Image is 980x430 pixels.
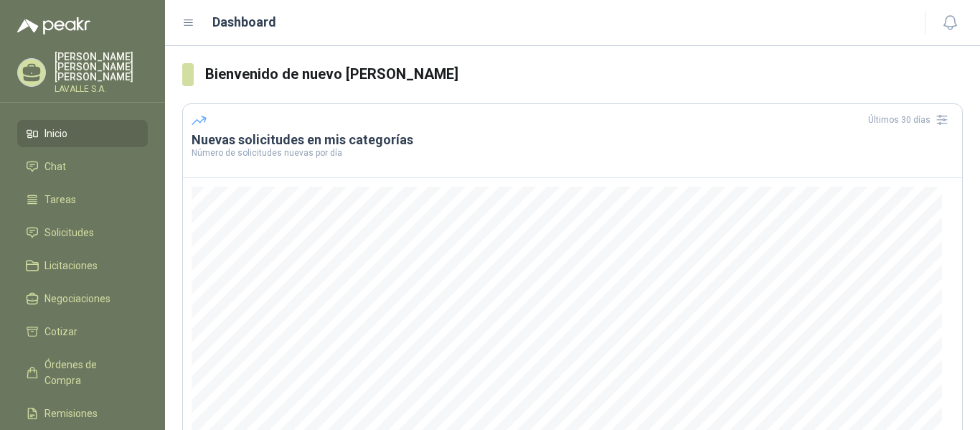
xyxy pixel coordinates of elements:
a: Tareas [17,186,148,213]
a: Remisiones [17,400,148,427]
span: Tareas [44,192,76,207]
img: Logo peakr [17,17,90,34]
a: Inicio [17,120,148,147]
a: Cotizar [17,318,148,345]
a: Órdenes de Compra [17,351,148,394]
span: Órdenes de Compra [44,357,134,388]
a: Solicitudes [17,219,148,246]
span: Licitaciones [44,258,98,274]
span: Remisiones [44,406,98,421]
h3: Nuevas solicitudes en mis categorías [192,131,953,149]
a: Licitaciones [17,252,148,279]
span: Negociaciones [44,291,110,307]
p: Número de solicitudes nuevas por día [192,149,953,157]
h3: Bienvenido de nuevo [PERSON_NAME] [205,63,963,85]
h1: Dashboard [212,12,276,32]
a: Chat [17,153,148,180]
p: [PERSON_NAME] [PERSON_NAME] [PERSON_NAME] [55,52,148,82]
span: Chat [44,159,66,174]
span: Solicitudes [44,225,94,240]
span: Inicio [44,126,67,141]
div: Últimos 30 días [868,108,953,131]
p: LAVALLE S.A. [55,85,148,93]
span: Cotizar [44,324,77,340]
a: Negociaciones [17,285,148,312]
